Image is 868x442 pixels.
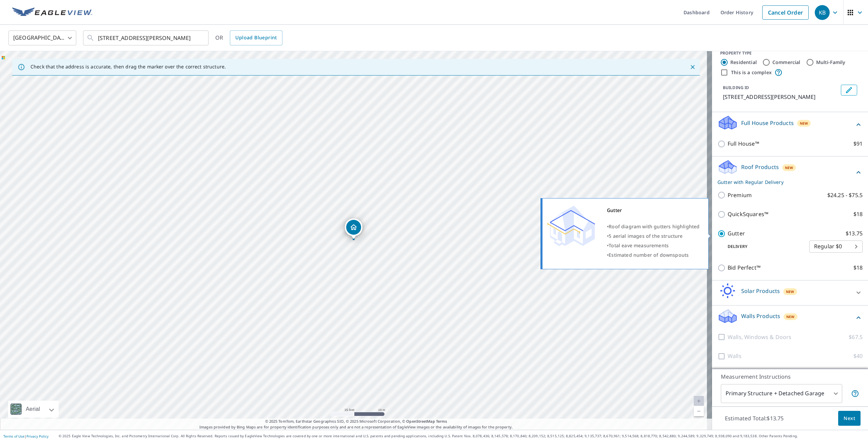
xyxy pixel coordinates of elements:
[721,373,859,381] p: Measurement Instructions
[809,237,863,256] div: Regular $0
[741,119,794,127] p: Full House Products
[717,352,863,360] div: Walls is not compatible with Gutter
[721,384,842,403] div: Primary Structure + Detached Garage
[827,191,863,199] p: $24.25 - $75.5
[838,411,861,426] button: Next
[688,63,697,71] button: Close
[8,28,76,47] div: [GEOGRAPHIC_DATA]
[728,264,761,272] p: Bid Perfect™
[719,411,789,426] p: Estimated Total: $13.75
[436,419,447,424] a: Terms
[607,206,700,215] div: Gutter
[607,222,700,231] div: •
[694,406,704,416] a: Current Level 20, Zoom Out
[853,352,863,360] p: $40
[717,244,809,250] p: Delivery
[717,333,863,341] div: Walls, Windows & Doors is not compatible with Gutter
[717,178,854,186] p: Gutter with Regular Delivery
[3,434,24,439] a: Terms of Use
[265,419,447,424] span: © 2025 TomTom, Earthstar Geographics SIO, © 2025 Microsoft Corporation, ©
[717,159,863,186] div: Roof ProductsNewGutter with Regular Delivery
[786,314,795,319] span: New
[772,59,801,66] label: Commercial
[786,289,794,294] span: New
[728,352,742,360] p: Walls
[98,28,195,47] input: Search by address or latitude-longitude
[609,252,689,258] span: Estimated number of downspouts
[728,210,768,218] p: QuickSquares™
[731,69,772,76] label: This is a complex
[3,434,48,438] p: |
[694,396,704,406] a: Current Level 20, Zoom In Disabled
[609,223,699,230] span: Roof diagram with gutters highlighted
[345,218,362,239] div: Dropped pin, building 1, Residential property, 1493 Graham St Temperance, MI 48182
[841,85,857,96] button: Edit building 1
[730,59,757,66] label: Residential
[849,333,863,341] p: $67.5
[728,140,759,148] p: Full House™
[230,30,282,45] a: Upload Blueprint
[717,283,863,302] div: Solar ProductsNew
[728,333,791,341] p: Walls, Windows & Doors
[728,229,745,238] p: Gutter
[406,419,435,424] a: OpenStreetMap
[785,165,793,170] span: New
[12,7,92,18] img: EV Logo
[607,241,700,250] div: •
[851,390,859,398] span: Your report will include the primary structure and a detached garage if one exists.
[741,163,779,171] p: Roof Products
[741,312,780,320] p: Walls Products
[723,93,838,101] p: [STREET_ADDRESS][PERSON_NAME]
[853,210,863,218] p: $18
[717,308,863,328] div: Walls ProductsNew
[844,414,855,423] span: Next
[31,64,226,70] p: Check that the address is accurate, then drag the marker over the correct structure.
[24,401,42,418] div: Aerial
[215,30,282,45] div: OR
[609,233,683,239] span: 5 aerial images of the structure
[609,242,669,249] span: Total eave measurements
[728,191,752,199] p: Premium
[720,50,860,56] div: PROPERTY TYPE
[8,401,59,418] div: Aerial
[800,121,808,126] span: New
[846,229,863,238] p: $13.75
[816,59,846,66] label: Multi-Family
[762,5,809,20] a: Cancel Order
[59,434,865,439] p: © 2025 Eagle View Technologies, Inc. and Pictometry International Corp. All Rights Reserved. Repo...
[26,434,48,439] a: Privacy Policy
[548,206,595,246] img: Premium
[607,250,700,260] div: •
[723,85,749,90] p: BUILDING ID
[235,34,277,42] span: Upload Blueprint
[853,140,863,148] p: $91
[815,5,830,20] div: KB
[853,264,863,272] p: $18
[741,287,780,295] p: Solar Products
[607,231,700,241] div: •
[717,115,863,134] div: Full House ProductsNew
